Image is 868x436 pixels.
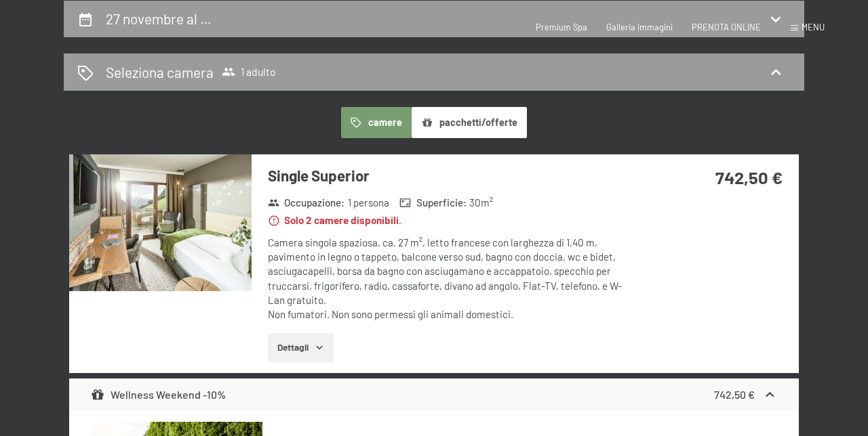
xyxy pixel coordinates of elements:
a: PRENOTA ONLINE [692,22,761,32]
h3: Single Superior [268,165,635,186]
strong: 742,50 € [715,167,783,188]
div: Wellness Weekend -10%742,50 € [69,378,799,411]
button: Dettagli [268,333,334,363]
span: 1 persona [348,196,389,210]
img: mss_renderimg.php [69,154,252,291]
span: Menu [802,22,825,32]
button: pacchetti/offerte [412,107,527,138]
h2: Seleziona camera [106,62,214,82]
div: Camera singola spaziosa, ca. 27 m², letto francese con larghezza di 1,40 m, pavimento in legno o ... [268,236,635,322]
strong: Occupazione : [268,196,345,210]
a: Premium Spa [536,22,587,32]
h2: 27 novembre al … [106,10,212,27]
strong: Solo 2 camere disponibili. [268,213,402,227]
button: camere [341,107,412,138]
span: 30 m² [469,196,493,210]
strong: Superficie : [399,196,467,210]
span: 1 adulto [222,65,276,79]
div: Wellness Weekend -10% [91,387,226,403]
strong: 742,50 € [714,388,755,401]
a: Galleria immagini [606,22,673,32]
